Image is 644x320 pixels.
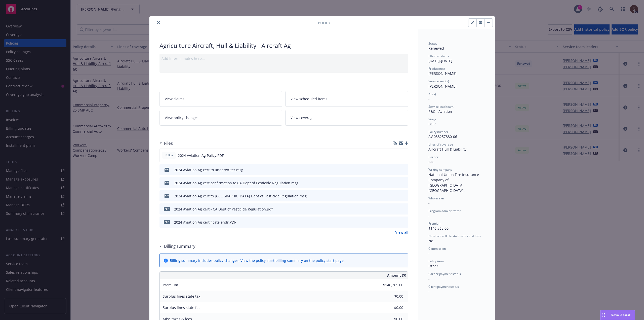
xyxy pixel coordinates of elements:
a: policy start page [316,258,344,263]
div: 2024 Aviation Ag certificate endr.PDF [174,220,236,225]
div: Add internal notes here... [162,56,406,61]
span: - [428,213,430,218]
div: [DATE] - [DATE] [428,54,485,63]
span: Status [428,41,437,46]
h3: Files [164,140,173,147]
span: - [428,289,430,294]
button: download file [393,153,397,158]
button: preview file [402,180,406,186]
button: preview file [402,193,406,199]
h3: Billing summary [164,243,195,250]
span: Commission [428,246,446,251]
input: 0.00 [374,293,406,300]
span: View claims [165,96,184,101]
button: preview file [402,220,406,225]
span: Nova Assist [611,313,631,317]
span: pdf [164,207,170,211]
div: Drag to move [600,310,607,320]
button: preview file [401,153,406,158]
div: 2024 Aviation Ag cert to [GEOGRAPHIC_DATA] Dept of Pesticide Regulation.msg [174,193,307,199]
a: View all [395,230,408,235]
div: Billing summary includes policy changes. View the policy start billing summary on the . [170,258,345,263]
span: Premium [163,282,178,287]
div: Billing summary [159,243,195,250]
button: download file [394,206,398,212]
span: View policy changes [165,115,198,120]
span: Amount ($) [387,273,406,278]
span: Service lead team [428,104,454,109]
span: - [428,276,430,281]
span: Service lead(s) [428,79,449,83]
span: Wholesaler [428,196,444,200]
span: - [428,251,430,256]
span: BOR [428,122,436,126]
div: 2024 Aviation Ag cert confirmation to CA Dept of Pesticide Regulation.msg [174,180,298,186]
span: AV 038257880-06 [428,134,457,139]
div: Agriculture Aircraft, Hull & Liability - Aircraft Ag [159,41,408,50]
a: View scheduled items [285,91,408,107]
span: Writing company [428,167,452,172]
div: 2024 Aviation Ag cert to underwriter.msg [174,167,243,172]
span: AIG [428,159,434,164]
span: AC(s) [428,92,436,96]
span: Lines of coverage [428,142,453,147]
input: 0.00 [374,304,406,311]
span: Effective dates [428,54,449,58]
span: Renewed [428,46,444,51]
button: preview file [402,167,406,172]
button: download file [394,167,398,172]
span: Policy [164,153,174,158]
span: Policy number [428,130,448,134]
div: Files [159,140,173,147]
span: View scheduled items [291,96,327,101]
span: Program administrator [428,209,461,213]
span: Client payment status [428,285,459,289]
input: 0.00 [374,281,406,289]
span: Aircraft Hull & Liability [428,147,466,152]
button: preview file [402,206,406,212]
span: Policy term [428,259,444,263]
button: download file [394,220,398,225]
a: View claims [159,91,283,107]
button: Nova Assist [600,310,635,320]
div: 2024 Aviation Ag cert - CA Dept of Pesticide Regulation.pdf [174,206,273,212]
button: download file [394,193,398,199]
span: View coverage [291,115,314,120]
span: PDF [164,220,170,224]
a: View coverage [285,110,408,126]
span: No [428,238,433,243]
button: close [155,20,162,26]
span: Surplus lines state fee [163,305,200,310]
span: Surplus lines state tax [163,294,200,299]
span: [PERSON_NAME] [428,71,457,76]
span: - [428,96,430,101]
span: - [428,201,430,205]
span: Producer(s) [428,66,445,71]
button: download file [394,180,398,186]
span: 2024 Aviation Ag Policy.PDF [178,153,224,158]
span: P&C - Aviation [428,109,452,114]
span: Carrier payment status [428,272,461,276]
span: Other [428,264,438,268]
span: Carrier [428,155,438,159]
span: National Union Fire Insurance Company of [GEOGRAPHIC_DATA], [GEOGRAPHIC_DATA]. [428,172,480,193]
span: Policy [318,20,330,25]
span: [PERSON_NAME] [428,84,457,89]
span: Newfront will file state taxes and fees [428,234,481,238]
span: $146,365.00 [428,226,449,231]
span: Premium [428,221,441,226]
a: View policy changes [159,110,283,126]
span: Stage [428,117,436,121]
